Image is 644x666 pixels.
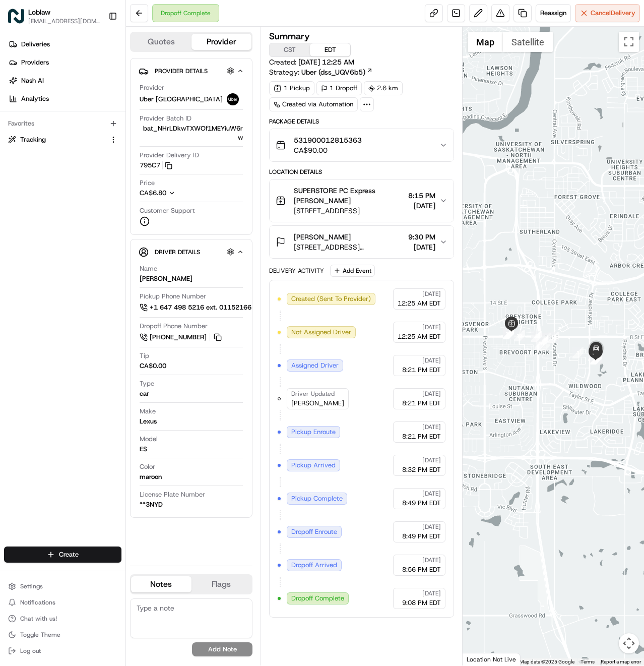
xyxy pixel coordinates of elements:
[270,179,454,222] button: SUPERSTORE PC Express [PERSON_NAME][STREET_ADDRESS]8:15 PM[DATE]
[140,490,205,499] span: License Plate Number
[140,361,166,371] div: CA$0.00
[402,465,441,474] span: 8:32 PM EDT
[269,267,324,275] div: Delivery Activity
[291,561,337,570] span: Dropoff Arrived
[364,81,403,95] div: 2.6 km
[20,647,41,655] span: Log out
[402,399,441,408] span: 8:21 PM EDT
[294,145,362,155] span: CA$90.00
[520,659,574,664] span: Map data ©2025 Google
[402,598,441,608] span: 9:08 PM EDT
[402,366,441,375] span: 8:21 PM EDT
[465,652,498,665] img: Google
[539,340,550,351] div: 2
[10,40,183,56] p: Welcome 👋
[155,248,200,256] span: Driver Details
[140,462,155,471] span: Color
[4,115,121,132] div: Favorites
[269,168,454,176] div: Location Details
[4,595,121,610] button: Notifications
[10,147,26,163] img: Loblaw 12 agents
[26,65,166,76] input: Clear
[422,390,441,398] span: [DATE]
[150,333,207,342] span: [PHONE_NUMBER]
[590,353,601,365] div: 18
[514,330,525,341] div: 13
[140,178,155,188] span: Price
[95,225,162,235] span: API Documentation
[140,472,162,481] div: maroon
[468,32,503,52] button: Show street map
[291,294,371,304] span: Created (Sent To Provider)
[140,189,166,197] span: CA$6.80
[84,184,87,192] span: •
[140,302,268,313] button: +1 647 498 5216 ext. 01152166
[398,299,441,308] span: 12:25 AM EDT
[140,264,157,273] span: Name
[92,156,136,164] span: 5 minutes ago
[291,494,343,503] span: Pickup Complete
[503,328,514,339] div: 12
[191,34,252,50] button: Provider
[131,34,191,50] button: Quotes
[20,225,77,235] span: Knowledge Base
[4,644,121,658] button: Log out
[294,186,404,206] span: SUPERSTORE PC Express [PERSON_NAME]
[140,389,149,398] div: car
[4,36,125,52] a: Deliveries
[535,338,546,349] div: 5
[140,83,164,92] span: Provider
[140,407,156,416] span: Make
[156,129,183,141] button: See all
[619,633,639,653] button: Map camera controls
[4,579,121,593] button: Settings
[270,129,454,161] button: 531900012815363CA$90.00
[591,9,635,18] span: Cancel Delivery
[87,156,90,164] span: •
[422,490,441,498] span: [DATE]
[408,242,435,252] span: [DATE]
[139,63,244,79] button: Provider Details
[269,67,373,77] div: Strategy:
[140,124,243,142] span: bat_NHrLDkwTXWOf1MEYiuW6rw
[59,550,79,559] span: Create
[465,652,498,665] a: Open this area in Google Maps (opens a new window)
[8,8,24,24] img: Loblaw
[294,232,351,242] span: [PERSON_NAME]
[601,659,641,664] a: Report a map error
[85,226,93,234] div: 💻
[316,81,362,95] div: 1 Dropoff
[10,131,68,139] div: Past conversations
[291,328,351,337] span: Not Assigned Driver
[619,32,639,52] button: Toggle fullscreen view
[10,174,26,190] img: Jandy Espique
[422,456,441,464] span: [DATE]
[21,76,44,85] span: Nash AI
[422,523,441,531] span: [DATE]
[171,99,183,111] button: Start new chat
[140,379,154,388] span: Type
[269,97,358,111] a: Created via Automation
[140,189,228,198] button: CA$6.80
[503,32,553,52] button: Show satellite imagery
[4,4,104,28] button: LoblawLoblaw[EMAIL_ADDRESS][DOMAIN_NAME]
[140,114,191,123] span: Provider Batch ID
[191,576,252,592] button: Flags
[89,184,113,192] span: 5:30 PM
[548,332,559,343] div: 14
[294,135,362,145] span: 531900012815363
[31,184,82,192] span: [PERSON_NAME]
[4,547,121,563] button: Create
[540,9,566,18] span: Reassign
[291,361,339,370] span: Assigned Driver
[20,582,43,590] span: Settings
[4,91,125,107] a: Analytics
[21,58,49,67] span: Providers
[4,612,121,626] button: Chat with us!
[301,67,373,77] a: Uber (dss_UQV6b5)
[140,435,158,444] span: Model
[581,659,595,664] a: Terms (opens in new tab)
[140,417,157,426] div: Lexus
[536,4,571,22] button: Reassign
